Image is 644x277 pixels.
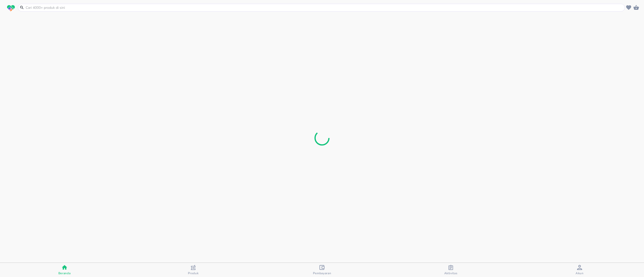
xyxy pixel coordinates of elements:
[188,271,199,275] span: Produk
[515,263,644,277] button: Akun
[386,263,515,277] button: Aktivitas
[258,263,386,277] button: Pembayaran
[444,271,458,275] span: Aktivitas
[313,271,331,275] span: Pembayaran
[25,5,624,10] input: Cari 4000+ produk di sini
[58,271,71,275] span: Beranda
[129,263,258,277] button: Produk
[7,5,15,12] img: logo_swiperx_s.bd005f3b.svg
[576,271,584,275] span: Akun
